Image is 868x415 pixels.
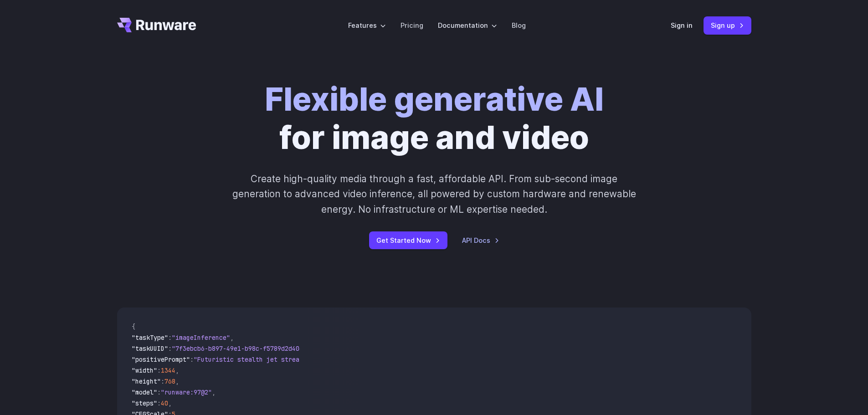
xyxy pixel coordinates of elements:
span: , [168,399,172,407]
a: Go to / [117,18,196,32]
a: Get Started Now [369,231,447,249]
span: "imageInference" [172,333,230,342]
a: Sign in [671,20,693,31]
strong: Flexible generative AI [265,80,604,118]
span: : [168,344,172,353]
span: 768 [164,377,175,385]
span: , [175,366,179,374]
span: : [157,388,161,396]
span: "Futuristic stealth jet streaking through a neon-lit cityscape with glowing purple exhaust" [194,355,525,364]
span: : [168,333,172,342]
span: "taskUUID" [132,344,168,353]
label: Documentation [438,20,497,31]
label: Features [348,20,386,31]
a: Sign up [704,16,751,34]
a: Pricing [401,20,423,31]
span: 40 [161,399,168,407]
span: "model" [132,388,157,396]
span: "runware:97@2" [161,388,212,396]
span: "steps" [132,399,157,407]
a: API Docs [462,235,499,246]
span: "taskType" [132,333,168,342]
span: "positivePrompt" [132,355,190,364]
span: 1344 [161,366,175,374]
span: , [230,333,234,342]
span: "width" [132,366,157,374]
a: Blog [512,20,526,31]
span: : [161,377,164,385]
span: : [190,355,194,364]
span: , [212,388,216,396]
h1: for image and video [265,80,604,157]
span: : [157,366,161,374]
span: "7f3ebcb6-b897-49e1-b98c-f5789d2d40d7" [172,344,310,353]
span: "height" [132,377,161,385]
p: Create high-quality media through a fast, affordable API. From sub-second image generation to adv... [231,171,637,217]
span: { [132,323,135,331]
span: : [157,399,161,407]
span: , [175,377,179,385]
